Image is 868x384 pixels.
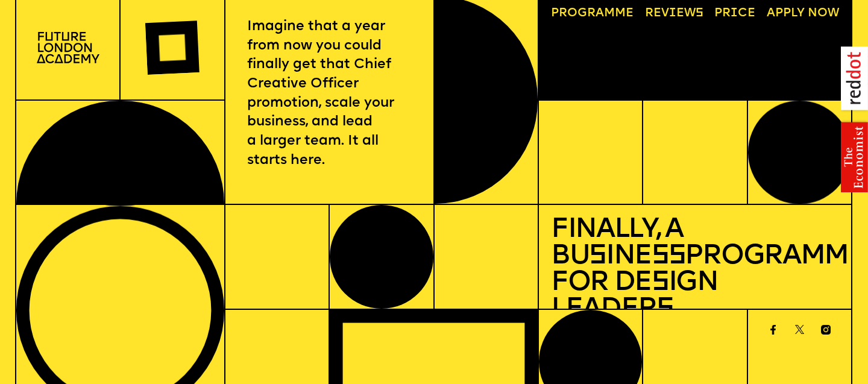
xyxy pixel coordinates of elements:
[589,242,606,271] span: s
[767,7,775,19] span: A
[708,2,761,26] a: Price
[545,2,640,26] a: Programme
[639,2,709,26] a: Reviews
[596,7,604,19] span: a
[247,17,412,171] p: Imagine that a year from now you could finally get that Chief Creative Officer promotion, scale y...
[656,295,673,324] span: s
[761,2,845,26] a: Apply now
[652,242,685,271] span: ss
[551,217,839,323] h1: Finally, a Bu ine Programme for De ign Leader
[652,269,668,297] span: s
